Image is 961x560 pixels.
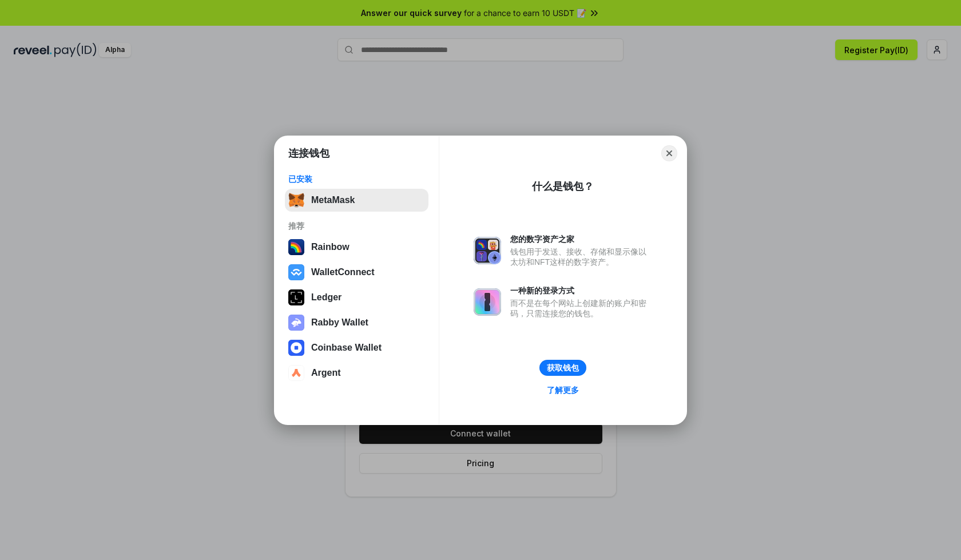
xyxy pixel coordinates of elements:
[311,343,382,353] div: Coinbase Wallet
[288,221,425,231] div: 推荐
[661,145,677,161] button: Close
[311,368,341,378] div: Argent
[510,234,652,244] div: 您的数字资产之家
[288,174,425,184] div: 已安装
[285,336,428,359] button: Coinbase Wallet
[474,237,501,264] img: svg+xml,%3Csvg%20xmlns%3D%22http%3A%2F%2Fwww.w3.org%2F2000%2Fsvg%22%20fill%3D%22none%22%20viewBox...
[288,289,304,305] img: svg+xml,%3Csvg%20xmlns%3D%22http%3A%2F%2Fwww.w3.org%2F2000%2Fsvg%22%20width%3D%2228%22%20height%3...
[288,146,329,160] h1: 连接钱包
[547,385,579,395] div: 了解更多
[288,264,304,280] img: svg+xml,%3Csvg%20width%3D%2228%22%20height%3D%2228%22%20viewBox%3D%220%200%2028%2028%22%20fill%3D...
[288,239,304,255] img: svg+xml,%3Csvg%20width%3D%22120%22%20height%3D%22120%22%20viewBox%3D%220%200%20120%20120%22%20fil...
[288,315,304,331] img: svg+xml,%3Csvg%20xmlns%3D%22http%3A%2F%2Fwww.w3.org%2F2000%2Fsvg%22%20fill%3D%22none%22%20viewBox...
[285,286,428,309] button: Ledger
[311,242,350,252] div: Rainbow
[510,247,652,267] div: 钱包用于发送、接收、存储和显示像以太坊和NFT这样的数字资产。
[311,267,375,277] div: WalletConnect
[547,363,579,373] div: 获取钱包
[540,383,586,398] a: 了解更多
[285,311,428,334] button: Rabby Wallet
[510,285,652,296] div: 一种新的登录方式
[311,317,368,328] div: Rabby Wallet
[285,261,428,284] button: WalletConnect
[288,192,304,208] img: svg+xml,%3Csvg%20fill%3D%22none%22%20height%3D%2233%22%20viewBox%3D%220%200%2035%2033%22%20width%...
[311,195,355,205] div: MetaMask
[311,292,341,303] div: Ledger
[285,362,428,384] button: Argent
[510,298,652,319] div: 而不是在每个网站上创建新的账户和密码，只需连接您的钱包。
[285,236,428,259] button: Rainbow
[532,180,594,193] div: 什么是钱包？
[285,189,428,212] button: MetaMask
[539,360,586,376] button: 获取钱包
[474,288,501,316] img: svg+xml,%3Csvg%20xmlns%3D%22http%3A%2F%2Fwww.w3.org%2F2000%2Fsvg%22%20fill%3D%22none%22%20viewBox...
[288,340,304,356] img: svg+xml,%3Csvg%20width%3D%2228%22%20height%3D%2228%22%20viewBox%3D%220%200%2028%2028%22%20fill%3D...
[288,365,304,381] img: svg+xml,%3Csvg%20width%3D%2228%22%20height%3D%2228%22%20viewBox%3D%220%200%2028%2028%22%20fill%3D...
